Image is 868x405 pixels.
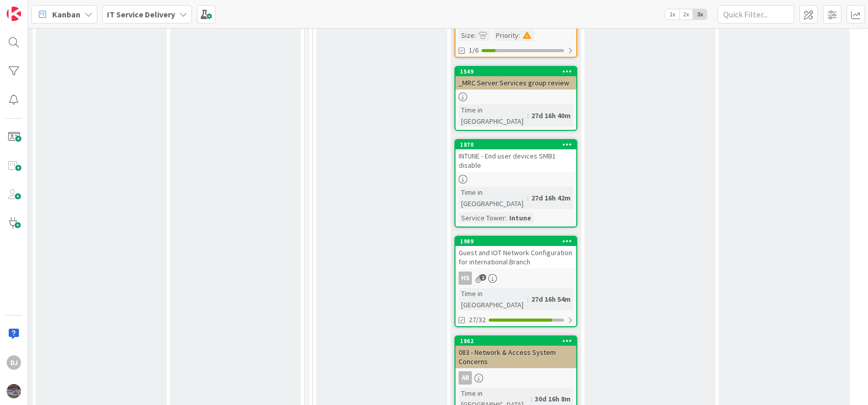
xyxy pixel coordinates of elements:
[455,371,576,385] div: AR
[527,294,529,305] span: :
[531,393,532,404] span: :
[454,236,577,327] a: 1989Guest and IOT Network Configuration for international BranchHSTime in [GEOGRAPHIC_DATA]:27d 1...
[455,246,576,268] div: Guest and IOT Network Configuration for international Branch
[459,187,527,209] div: Time in [GEOGRAPHIC_DATA]
[455,76,576,89] div: _MRC Server Services group review
[460,68,576,75] div: 1549
[455,67,576,76] div: 1549
[693,9,707,19] span: 3x
[493,30,518,41] div: Priority
[460,141,576,148] div: 1870
[455,237,576,268] div: 1989Guest and IOT Network Configuration for international Branch
[529,192,573,204] div: 27d 16h 42m
[469,314,486,325] span: 27/32
[7,7,21,21] img: Visit kanbanzone.com
[7,384,21,398] img: avatar
[460,238,576,245] div: 1989
[455,336,576,346] div: 1862
[459,272,472,285] div: HS
[474,30,476,41] span: :
[459,30,474,41] div: Size
[469,45,479,56] span: 1/6
[455,346,576,368] div: 083 - Network & Access System Concerns
[455,336,576,368] div: 1862083 - Network & Access System Concerns
[107,9,175,19] b: IT Service Delivery
[527,192,529,204] span: :
[529,110,573,121] div: 27d 16h 40m
[455,140,576,149] div: 1870
[718,5,794,24] input: Quick Filter...
[459,104,527,127] div: Time in [GEOGRAPHIC_DATA]
[455,237,576,246] div: 1989
[505,212,507,223] span: :
[679,9,693,19] span: 2x
[454,139,577,228] a: 1870INTUNE - End user devices SMB1 disableTime in [GEOGRAPHIC_DATA]:27d 16h 42mService Tower:Intune
[507,212,534,223] div: Intune
[529,294,573,305] div: 27d 16h 54m
[532,393,573,404] div: 30d 16h 8m
[7,355,21,370] div: DJ
[518,30,520,41] span: :
[455,140,576,172] div: 1870INTUNE - End user devices SMB1 disable
[455,272,576,285] div: HS
[459,212,505,223] div: Service Tower
[665,9,679,19] span: 1x
[455,149,576,172] div: INTUNE - End user devices SMB1 disable
[527,110,529,121] span: :
[459,371,472,385] div: AR
[480,274,486,281] span: 2
[455,67,576,89] div: 1549_MRC Server Services group review
[459,288,527,310] div: Time in [GEOGRAPHIC_DATA]
[454,66,577,131] a: 1549_MRC Server Services group reviewTime in [GEOGRAPHIC_DATA]:27d 16h 40m
[52,8,80,20] span: Kanban
[460,337,576,345] div: 1862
